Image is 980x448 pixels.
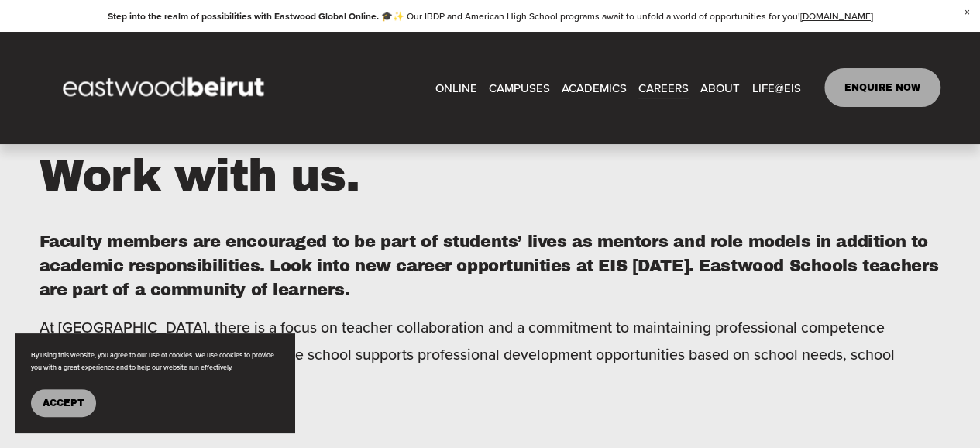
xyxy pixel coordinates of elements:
[489,78,550,98] span: CAMPUSES
[31,349,279,374] p: By using this website, you agree to our use of cookies. We use cookies to provide you with a grea...
[489,76,550,99] a: folder dropdown
[40,48,292,127] img: EastwoodIS Global Site
[800,9,873,22] a: [DOMAIN_NAME]
[31,389,96,417] button: Accept
[40,314,941,396] p: At [GEOGRAPHIC_DATA], there is a focus on teacher collaboration and a commitment to maintaining p...
[751,76,800,99] a: folder dropdown
[15,333,294,432] section: Cookie banner
[751,78,800,98] span: LIFE@EIS
[700,76,740,99] a: folder dropdown
[562,76,627,99] a: folder dropdown
[638,76,689,99] a: CAREERS
[435,76,476,99] a: ONLINE
[700,78,740,98] span: ABOUT
[40,230,941,302] h4: Faculty members are encouraged to be part of students’ lives as mentors and role models in additi...
[40,146,941,205] h2: Work with us.
[43,398,84,408] span: Accept
[562,78,627,98] span: ACADEMICS
[824,68,941,107] a: ENQUIRE NOW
